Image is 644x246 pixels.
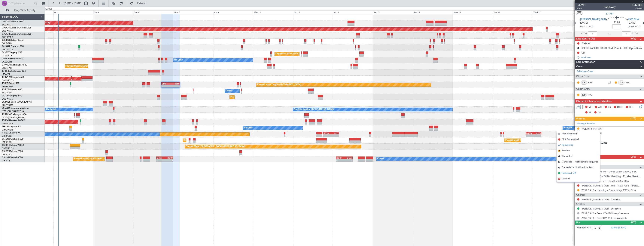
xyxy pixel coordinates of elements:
[534,134,541,137] div: -
[10,9,40,12] span: Only With Activity
[2,39,9,41] span: G-SIRS
[2,119,9,122] span: T7-EMI
[2,153,12,156] a: LFPB/LBG
[582,216,627,220] a: ZSSS / SHA - Pax COVID19 requirements
[2,64,11,66] span: G-VNOR
[231,94,255,100] div: Planned Maint Dusseldorf
[581,151,642,154] div: Add new
[606,12,613,16] span: T7-FFI
[587,25,593,29] span: 17:00
[253,10,293,14] div: Wed 10
[577,7,586,10] span: 20/30
[582,170,636,173] a: ZSSS / SHA - Handling - Globalwings ZBAA / PEK
[588,81,596,84] a: HPS
[2,95,22,97] a: LX-TROLegacy 650
[2,126,9,128] span: 9H-LPZ
[576,75,590,79] span: Flight Crew
[562,132,577,136] span: Not Required
[629,105,633,109] span: FFC
[2,70,26,72] a: T7-BREChallenger 604
[580,21,588,25] span: [DATE]
[582,175,642,178] a: [PERSON_NAME] / OLB - Handling - Eccelsa General Aviation [PERSON_NAME] / OLB
[2,33,33,35] a: G-GARECessna Citation XLS+
[577,3,586,7] span: 532911
[562,166,593,169] span: Cancelled - Notification Sent
[134,2,150,5] span: Refresh
[2,150,10,153] span: CS-DTR
[276,51,336,57] div: Unplanned Maint [GEOGRAPHIC_DATA] ([PERSON_NAME] Intl)
[582,127,603,130] div: KAZAKHSTAN OVF
[2,116,25,119] a: EVRA/[PERSON_NAME]
[577,70,593,73] a: Schedule Crew
[493,10,533,14] div: Tue 16
[564,125,572,131] div: No Crew
[2,159,12,162] a: LFPB/LBG
[2,132,20,134] a: F-HECDFalcon 7X
[582,42,590,45] div: Prebrief
[577,122,595,126] a: Manage Permits
[635,25,641,29] span: ELDT
[576,11,582,15] button: UTC
[581,56,642,59] div: Add new
[184,138,243,143] div: Planned Maint [GEOGRAPHIC_DATA] ([GEOGRAPHIC_DATA])
[2,157,23,159] a: CS-JHHGlobal 6000
[2,39,23,41] a: G-SIRSCitation Excel
[625,81,634,84] a: RSS
[74,156,133,162] div: Planned Maint [GEOGRAPHIC_DATA] ([GEOGRAPHIC_DATA])
[2,76,24,78] a: T7-N1960Legacy 650
[2,101,32,103] a: LX-INBFalcon 900EX EASy II
[2,21,24,23] a: G-FOMOGlobal 6000
[588,31,597,36] input: --:--
[173,10,213,14] div: Mon 8
[244,125,253,131] div: No Crew
[632,3,642,7] span: LSM888
[630,220,636,224] span: (0/0)
[324,132,331,134] div: UGTB
[174,57,183,63] div: No Crew
[453,10,493,14] div: Mon 15
[588,105,592,109] span: MF
[558,150,560,152] span: R
[128,0,151,6] button: Refresh
[582,184,642,187] a: [PERSON_NAME] / OLB - Fuel - AEG Fuels - [PERSON_NAME] / OLB
[526,132,533,134] div: EGGW
[630,116,636,120] span: (1/5)
[2,157,10,159] span: CS-JHH
[226,88,232,94] div: Owner
[2,54,12,57] a: LGAV/ATH
[628,18,639,21] span: ZSSS SHA
[2,110,24,113] a: [PERSON_NAME]/QSA
[2,67,12,69] a: EGLF/FAB
[157,157,165,159] div: EHAM
[2,21,11,23] span: G-FOMO
[505,138,564,143] div: Planned Maint [GEOGRAPHIC_DATA] ([GEOGRAPHIC_DATA])
[588,93,596,97] a: KYU
[2,147,14,150] a: DNMM/LOS
[2,98,13,100] a: EGGW/LTN
[11,1,33,6] input: Trip Number
[558,178,560,180] span: D
[2,27,11,29] span: G-GAAL
[171,85,179,87] div: -
[2,60,12,63] a: EGSS/STN
[534,132,541,134] div: KSEA
[2,144,24,146] a: CS-RRCFalcon 900LX
[165,157,173,159] div: KSFO
[630,37,636,41] span: (0/2)
[581,93,587,97] div: ISP
[2,141,12,144] a: LFPB/LBG
[614,21,620,24] span: 11:05
[618,81,624,85] div: CS
[576,37,595,41] span: Dispatch To-Dos
[2,58,23,60] a: G-ENRGPraetor 600
[526,134,533,137] div: -
[558,161,560,163] span: R
[2,95,10,97] span: LX-TRO
[573,10,613,14] div: Thu 18
[157,159,165,161] div: -
[562,177,570,181] span: Denied
[2,45,11,48] span: G-JAGA
[2,27,33,29] a: G-GAALCessna Citation XLS+
[562,154,573,158] span: Cancelled
[576,60,595,64] span: Leg Information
